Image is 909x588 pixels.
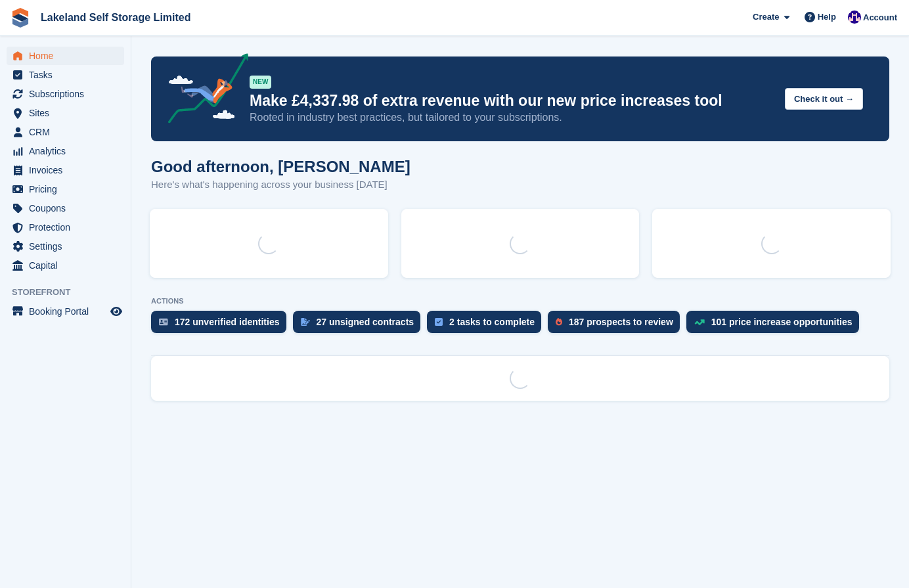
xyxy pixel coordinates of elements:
[711,317,853,327] div: 101 price increase opportunities
[11,8,30,28] img: stora-icon-8386f47178a22dfd0bd8f6a31ec36ba5ce8667c1dd55bd0f319d3a0aa187defe.svg
[7,66,124,84] a: menu
[29,123,108,141] span: CRM
[29,104,108,122] span: Sites
[29,237,108,256] span: Settings
[569,317,673,327] div: 187 prospects to review
[29,47,108,65] span: Home
[785,88,863,110] button: Check it out →
[159,318,168,326] img: verify_identity-adf6edd0f0f0b5bbfe63781bf79b02c33cf7c696d77639b501bdc392416b5a36.svg
[7,47,124,65] a: menu
[818,11,836,24] span: Help
[7,256,124,275] a: menu
[29,66,108,84] span: Tasks
[35,7,196,28] a: Lakeland Self Storage Limited
[29,302,108,321] span: Booking Portal
[863,11,897,24] span: Account
[7,85,124,103] a: menu
[317,317,414,327] div: 27 unsigned contracts
[29,218,108,237] span: Protection
[29,142,108,160] span: Analytics
[7,237,124,256] a: menu
[7,142,124,160] a: menu
[29,180,108,198] span: Pricing
[250,91,774,110] p: Make £4,337.98 of extra revenue with our new price increases tool
[548,311,686,340] a: 187 prospects to review
[435,318,443,326] img: task-75834270c22a3079a89374b754ae025e5fb1db73e45f91037f5363f120a921f8.svg
[7,218,124,237] a: menu
[175,317,280,327] div: 172 unverified identities
[301,318,310,326] img: contract_signature_icon-13c848040528278c33f63329250d36e43548de30e8caae1d1a13099fd9432cc5.svg
[449,317,535,327] div: 2 tasks to complete
[556,318,562,326] img: prospect-51fa495bee0391a8d652442698ab0144808aea92771e9ea1ae160a38d050c398.svg
[694,319,705,325] img: price_increase_opportunities-93ffe204e8149a01c8c9dc8f82e8f89637d9d84a8eef4429ea346261dce0b2c0.svg
[7,199,124,217] a: menu
[848,11,861,24] img: Nick Aynsley
[686,311,866,340] a: 101 price increase opportunities
[29,199,108,217] span: Coupons
[151,311,293,340] a: 172 unverified identities
[151,297,889,305] p: ACTIONS
[7,104,124,122] a: menu
[29,85,108,103] span: Subscriptions
[29,256,108,275] span: Capital
[753,11,779,24] span: Create
[427,311,548,340] a: 2 tasks to complete
[151,177,410,192] p: Here's what's happening across your business [DATE]
[12,286,131,299] span: Storefront
[7,161,124,179] a: menu
[7,180,124,198] a: menu
[250,110,774,125] p: Rooted in industry best practices, but tailored to your subscriptions.
[250,76,271,89] div: NEW
[157,53,249,128] img: price-adjustments-announcement-icon-8257ccfd72463d97f412b2fc003d46551f7dbcb40ab6d574587a9cd5c0d94...
[293,311,428,340] a: 27 unsigned contracts
[151,158,410,175] h1: Good afternoon, [PERSON_NAME]
[7,123,124,141] a: menu
[29,161,108,179] span: Invoices
[108,304,124,319] a: Preview store
[7,302,124,321] a: menu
